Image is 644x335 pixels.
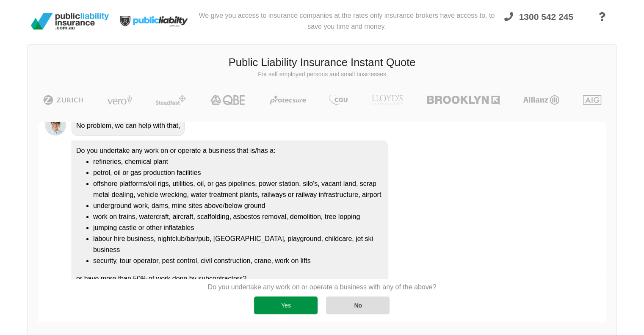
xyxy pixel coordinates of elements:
[152,95,189,105] img: Steadfast | Public Liability Insurance
[28,9,112,33] img: Public Liability Insurance
[326,95,351,105] img: CGU | Public Liability Insurance
[197,3,497,39] div: We give you access to insurance companies at the rates only insurance brokers have access to, to ...
[423,95,503,105] img: Brooklyn | Public Liability Insurance
[367,95,408,105] img: LLOYD's | Public Liability Insurance
[93,211,384,222] li: work on trains, watercraft, aircraft, scaffolding, asbestos removal, demolition, tree lopping
[326,296,390,314] div: No
[93,200,384,211] li: underground work, dams, mine sites above/below ground
[45,114,66,136] img: Chatbot | PLI
[93,255,384,266] li: security, tour operator, pest control, civil construction, crane, work on lifts
[39,95,87,105] img: Zurich | Public Liability Insurance
[93,222,384,233] li: jumping castle or other inflatables
[205,95,251,105] img: QBE | Public Liability Insurance
[519,12,573,22] span: 1300 542 245
[497,7,581,39] a: 1300 542 245
[93,233,384,255] li: labour hire business, nightclub/bar/pub, [GEOGRAPHIC_DATA], playground, childcare, jet ski business
[93,167,384,178] li: petrol, oil or gas production facilities
[93,156,384,167] li: refineries, chemical plant
[103,95,136,105] img: Vero | Public Liability Insurance
[112,3,197,39] img: Public Liability Insurance Light
[34,55,610,70] h3: Public Liability Insurance Instant Quote
[34,70,610,79] p: For self employed persons and small businesses
[267,95,310,105] img: Protecsure | Public Liability Insurance
[72,116,185,136] div: No problem, we can help with that,
[580,95,605,105] img: AIG | Public Liability Insurance
[72,141,388,289] div: Do you undertake any work on or operate a business that is/has a: or have more than 50% of work d...
[208,282,437,292] p: Do you undertake any work on or operate a business with any of the above?
[519,95,564,105] img: Allianz | Public Liability Insurance
[254,296,318,314] div: Yes
[93,178,384,200] li: offshore platforms/oil rigs, utilities, oil, or gas pipelines, power station, silo's, vacant land...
